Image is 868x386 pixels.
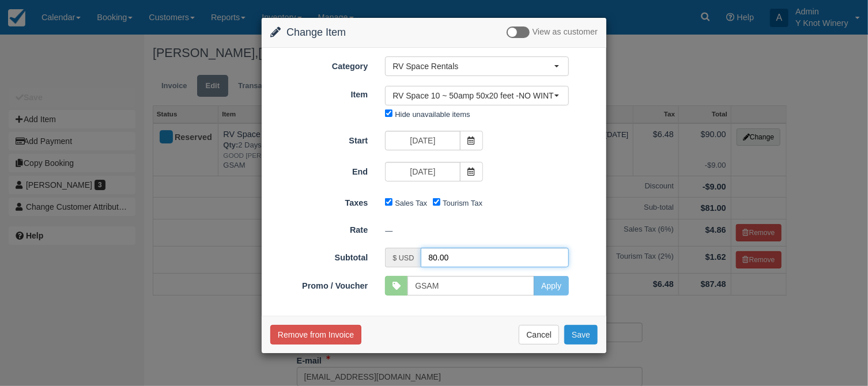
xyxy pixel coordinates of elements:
label: Category [262,56,376,73]
label: Taxes [262,193,376,209]
label: Hide unavailable items [395,110,470,119]
div: — [376,221,606,240]
button: Remove from Invoice [270,325,361,345]
span: RV Space Rentals [393,60,554,72]
button: Cancel [519,325,559,345]
button: RV Space 10 ~ 50amp 50x20 feet -NO WINTER WATER [385,86,569,105]
button: RV Space Rentals [385,56,569,76]
span: RV Space 10 ~ 50amp 50x20 feet -NO WINTER WATER [393,90,554,101]
span: View as customer [533,28,598,37]
label: Start [262,131,376,147]
label: Subtotal [262,248,376,264]
label: End [262,162,376,178]
label: Sales Tax [395,199,427,207]
label: Rate [262,220,376,236]
label: Item [262,85,376,101]
span: Change Item [286,27,346,38]
label: Tourism Tax [443,199,482,207]
button: Save [564,325,598,345]
small: $ USD [393,254,414,262]
label: Promo / Voucher [262,276,376,292]
button: Apply [534,276,569,296]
